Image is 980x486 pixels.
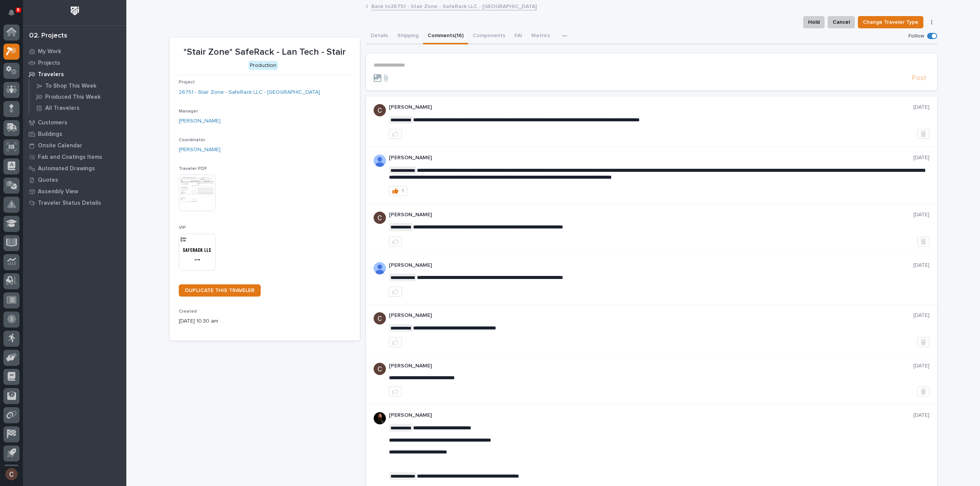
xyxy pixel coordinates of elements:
[179,317,351,325] p: [DATE] 10:30 am
[917,387,929,396] button: Delete post
[38,142,82,149] p: Onsite Calendar
[38,188,78,195] p: Assembly View
[510,28,527,44] button: FAI
[423,28,468,44] button: Comments (16)
[389,155,913,161] p: [PERSON_NAME]
[913,104,929,111] p: [DATE]
[389,129,402,139] button: like this post
[38,48,61,55] p: My Work
[179,117,220,125] a: [PERSON_NAME]
[45,83,96,90] p: To Shop This Week
[23,68,126,80] a: Travelers
[179,109,198,114] span: Manager
[23,174,126,186] a: Quotes
[38,200,101,207] p: Traveler Status Details
[917,337,929,347] button: Delete post
[29,103,126,113] a: All Travelers
[29,80,126,91] a: To Shop This Week
[23,57,126,68] a: Projects
[913,363,929,369] p: [DATE]
[23,186,126,197] a: Assembly View
[913,212,929,218] p: [DATE]
[858,16,923,28] button: Change Traveler Type
[29,91,126,102] a: Produced This Week
[248,61,278,70] div: Production
[909,74,929,83] button: Post
[389,186,407,196] button: 1
[913,262,929,269] p: [DATE]
[179,309,197,314] span: Created
[393,28,423,44] button: Shipping
[179,80,195,85] span: Project
[179,138,205,142] span: Coordinator
[45,105,80,112] p: All Travelers
[389,262,913,269] p: [PERSON_NAME]
[366,28,393,44] button: Details
[917,129,929,139] button: Delete post
[389,412,913,419] p: [PERSON_NAME]
[803,16,825,28] button: Hold
[527,28,555,44] button: Metrics
[185,288,255,293] span: DUPLICATE THIS TRAVELER
[10,9,20,21] div: Notifications6
[389,287,402,297] button: like this post
[179,284,261,297] a: DUPLICATE THIS TRAVELER
[828,16,855,28] button: Cancel
[908,33,924,39] p: Follow
[389,387,402,396] button: like this post
[23,128,126,140] a: Buildings
[389,363,913,369] p: [PERSON_NAME]
[179,166,207,171] span: Traveler PDF
[913,312,929,319] p: [DATE]
[374,104,386,116] img: AGNmyxaji213nCK4JzPdPN3H3CMBhXDSA2tJ_sy3UIa5=s96-c
[23,140,126,151] a: Onsite Calendar
[38,71,64,78] p: Travelers
[23,197,126,209] a: Traveler Status Details
[389,312,913,319] p: [PERSON_NAME]
[3,466,20,482] button: users-avatar
[402,188,404,194] div: 1
[179,88,320,96] a: 26751 - Stair Zone - SafeRack LLC - [GEOGRAPHIC_DATA]
[23,151,126,163] a: Fab and Coatings Items
[371,2,537,10] a: Back to26751 - Stair Zone - SafeRack LLC - [GEOGRAPHIC_DATA]
[179,146,220,154] a: [PERSON_NAME]
[863,18,918,27] span: Change Traveler Type
[3,5,20,21] button: Notifications
[374,155,386,167] img: AOh14GjpcA6ydKGAvwfezp8OhN30Q3_1BHk5lQOeczEvCIoEuGETHm2tT-JUDAHyqffuBe4ae2BInEDZwLlH3tcCd_oYlV_i4...
[23,163,126,174] a: Automated Drawings
[374,262,386,274] img: AOh14GjpcA6ydKGAvwfezp8OhN30Q3_1BHk5lQOeczEvCIoEuGETHm2tT-JUDAHyqffuBe4ae2BInEDZwLlH3tcCd_oYlV_i4...
[17,7,20,13] p: 6
[38,177,58,184] p: Quotes
[389,104,913,111] p: [PERSON_NAME]
[38,119,67,126] p: Customers
[38,154,102,161] p: Fab and Coatings Items
[374,212,386,224] img: AGNmyxaji213nCK4JzPdPN3H3CMBhXDSA2tJ_sy3UIa5=s96-c
[23,117,126,128] a: Customers
[68,4,82,18] img: Workspace Logo
[808,18,820,27] span: Hold
[389,236,402,246] button: like this post
[38,131,62,138] p: Buildings
[374,363,386,375] img: AGNmyxaji213nCK4JzPdPN3H3CMBhXDSA2tJ_sy3UIa5=s96-c
[38,165,95,172] p: Automated Drawings
[913,155,929,161] p: [DATE]
[374,312,386,325] img: AGNmyxaji213nCK4JzPdPN3H3CMBhXDSA2tJ_sy3UIa5=s96-c
[913,412,929,419] p: [DATE]
[833,18,850,27] span: Cancel
[45,94,101,101] p: Produced This Week
[468,28,510,44] button: Components
[912,74,926,83] span: Post
[29,32,67,40] div: 02. Projects
[23,46,126,57] a: My Work
[389,337,402,347] button: like this post
[374,412,386,424] img: zmKUmRVDQjmBLfnAs97p
[179,47,351,58] p: *Stair Zone* SafeRack - Lan Tech - Stair
[38,60,60,67] p: Projects
[179,225,186,230] span: VIP
[389,212,913,218] p: [PERSON_NAME]
[917,236,929,246] button: Delete post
